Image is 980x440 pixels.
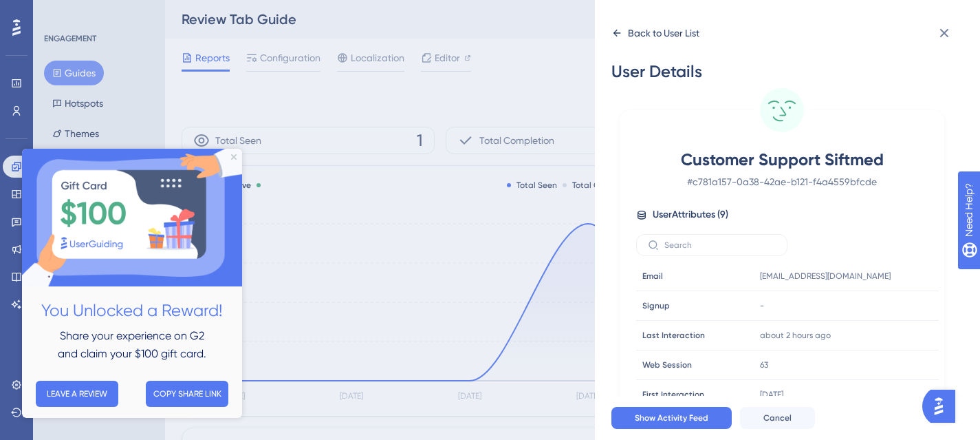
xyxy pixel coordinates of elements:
span: Email [642,271,663,282]
span: Customer Support Siftmed [661,149,903,171]
span: First Interaction [642,389,704,400]
span: User Attributes ( 9 ) [653,207,728,223]
div: Close Preview [209,6,215,11]
span: 63 [760,359,768,370]
button: LEAVE A REVIEW [14,232,96,258]
input: Search [664,240,776,250]
span: Show Activity Feed [635,412,708,423]
div: User Details [611,61,952,83]
button: Show Activity Feed [611,407,732,429]
span: - [760,300,764,311]
span: Need Help? [32,3,86,20]
span: Share your experience on G2 [38,180,182,193]
iframe: UserGuiding AI Assistant Launcher [922,386,963,427]
time: about 2 hours ago [760,331,831,340]
h2: You Unlocked a Reward! [11,149,209,176]
span: # c781a157-0a38-42ae-b121-f4a4559bfcde [661,174,903,190]
div: Back to User List [628,25,699,41]
span: and claim your $100 gift card. [36,198,184,211]
span: Signup [642,300,670,311]
button: COPY SHARE LINK [124,232,206,258]
span: Cancel [763,412,792,423]
button: Cancel [740,407,815,429]
span: Last Interaction [642,330,705,341]
span: [EMAIL_ADDRESS][DOMAIN_NAME] [760,271,891,282]
time: [DATE] [760,390,783,399]
span: Web Session [642,359,692,370]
